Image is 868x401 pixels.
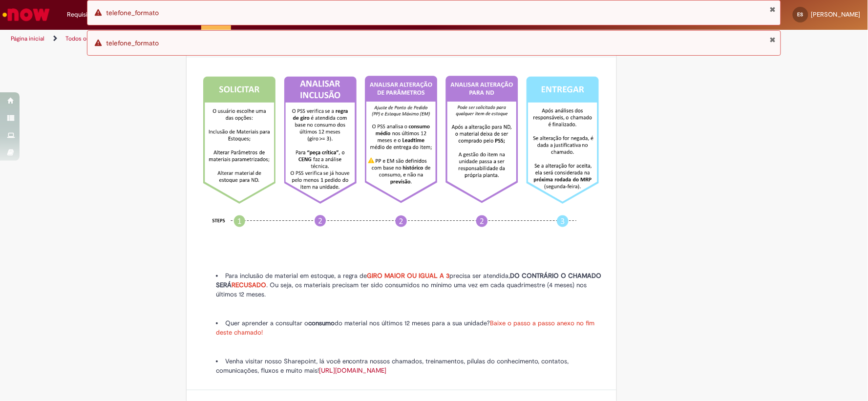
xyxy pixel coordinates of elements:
a: Todos os Catálogos [65,35,117,42]
span: [PERSON_NAME] [811,10,861,19]
span: telefone_formato [106,39,159,47]
li: Para inclusão de material em estoque, a regra de precisa ser atendida, . Ou seja, os materiais pr... [216,271,607,299]
span: telefone_formato [106,8,159,17]
strong: DO CONTRÁRIO O CHAMADO SERÁ [216,272,601,289]
strong: GIRO MAIOR OU IGUAL A 3 [367,272,450,280]
button: Fechar Notificação [769,36,776,43]
li: Quer aprender a consultar o do material nos últimos 12 meses para a sua unidade? [216,318,607,337]
ul: Trilhas de página [7,30,572,48]
button: Fechar Notificação [769,5,776,13]
span: ES [798,11,804,18]
a: Página inicial [11,35,44,42]
span: Requisições [67,10,101,20]
span: Baixe o passo a passo anexo no fim deste chamado! [216,319,594,337]
img: ServiceNow [1,5,51,24]
span: RECUSADO [232,281,266,289]
a: [URL][DOMAIN_NAME] [319,366,386,375]
strong: consumo [308,319,335,327]
li: Venha visitar nosso Sharepoint, lá você encontra nossos chamados, treinamentos, pílulas do conhec... [216,357,607,375]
